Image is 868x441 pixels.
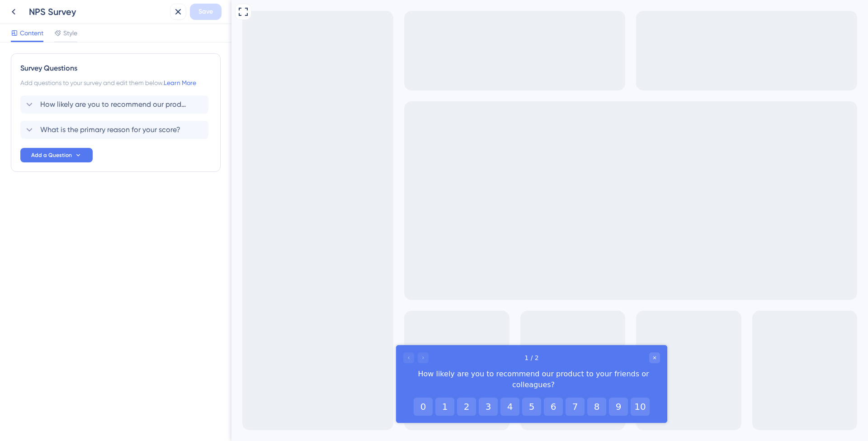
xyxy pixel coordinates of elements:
span: What is the primary reason for your score? [40,124,180,135]
iframe: UserGuiding Survey [165,345,436,423]
span: How likely are you to recommend our product to your friends or colleagues? [40,99,189,110]
a: Learn More [164,79,196,86]
button: Save [190,4,222,20]
span: Content [20,28,43,38]
button: Add a Question [20,148,93,162]
span: Save [198,6,213,17]
span: Style [63,28,77,38]
div: Survey Questions [20,63,211,74]
span: Add a Question [31,152,72,159]
div: NPS Survey [29,5,166,18]
div: Add questions to your survey and edit them below. [20,77,211,88]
